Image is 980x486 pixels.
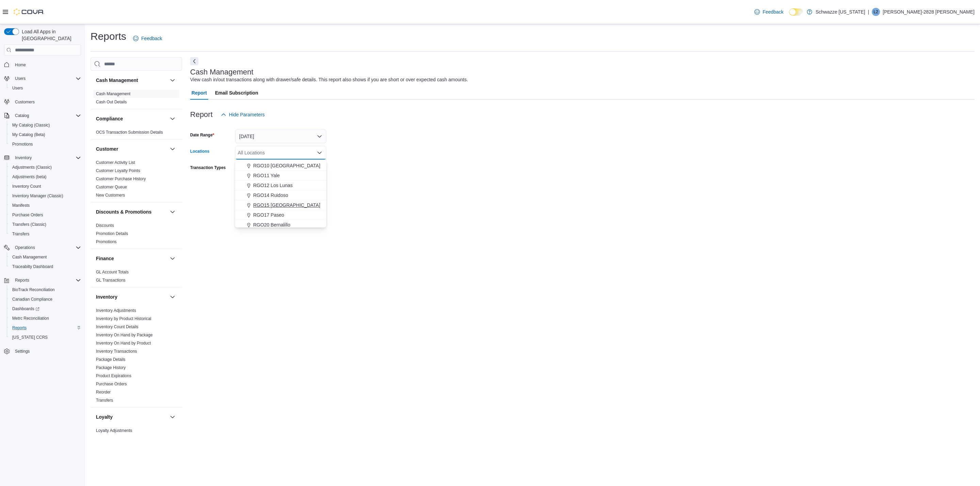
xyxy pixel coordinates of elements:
div: Loyalty [91,426,182,446]
button: Customers [1,97,84,107]
button: Loyalty [168,413,177,421]
span: Customer Activity List [96,160,135,165]
a: Reorder [96,390,111,395]
button: Reports [7,323,84,333]
a: Transfers (Classic) [10,220,49,229]
span: RGO12 Los Lunas [253,182,293,189]
a: Product Expirations [96,373,131,378]
h3: Finance [96,255,114,262]
nav: Complex example [4,57,81,374]
h3: Customer [96,146,118,152]
span: Users [10,84,81,92]
span: Catalog [12,112,81,120]
a: Customers [12,98,37,106]
span: Operations [12,244,81,252]
span: GL Transactions [96,278,126,283]
span: Customers [15,99,35,105]
a: Customer Purchase History [96,177,146,181]
span: Cash Management [10,253,81,261]
span: BioTrack Reconciliation [10,286,81,294]
span: Customers [12,98,81,106]
button: RGO14 Ruidoso [235,190,326,200]
p: [PERSON_NAME]-2828 [PERSON_NAME] [883,8,975,16]
button: RGO12 Los Lunas [235,181,326,190]
span: Feedback [763,9,783,15]
button: Catalog [12,112,32,120]
span: Purchase Orders [96,381,127,387]
span: RGO20 Bernalillo [253,221,290,228]
button: Promotions [7,139,84,149]
a: Traceabilty Dashboard [10,263,56,271]
a: Feedback [752,5,786,19]
button: Cash Management [96,77,167,84]
span: Reorder [96,389,111,395]
a: Package Details [96,357,126,362]
button: Compliance [168,115,177,123]
a: Users [10,84,26,92]
span: Washington CCRS [10,333,81,341]
span: Inventory Count [10,182,81,190]
a: Inventory by Product Historical [96,316,151,321]
span: Catalog [15,113,29,118]
div: Lizzette-2828 Marquez [872,8,880,16]
button: Loyalty [96,414,167,420]
div: Inventory [91,306,182,407]
label: Transaction Types [190,165,226,170]
h3: Cash Management [96,77,138,84]
span: Hide Parameters [229,111,265,118]
span: Dashboards [10,305,81,313]
a: Customer Activity List [96,160,135,165]
button: Home [1,60,84,69]
input: Dark Mode [789,9,803,16]
button: Next [190,57,198,65]
h3: Loyalty [96,414,113,420]
h1: Reports [91,30,126,43]
span: Inventory On Hand by Package [96,332,153,338]
a: Purchase Orders [96,382,127,386]
h3: Discounts & Promotions [96,208,151,215]
button: Canadian Compliance [7,295,84,304]
a: Cash Management [10,253,49,261]
div: Discounts & Promotions [91,221,182,249]
button: Hide Parameters [218,108,267,121]
span: Users [12,85,23,91]
button: Users [12,74,28,83]
a: Package History [96,365,126,370]
h3: Inventory [96,294,117,300]
span: Manifests [12,203,30,208]
span: Operations [15,245,35,250]
span: Dashboards [12,306,39,312]
button: [US_STATE] CCRS [7,333,84,342]
span: Settings [15,349,30,354]
a: Metrc Reconciliation [10,314,52,322]
span: Canadian Compliance [10,295,81,303]
span: Promotions [10,140,81,148]
a: Settings [12,347,32,355]
button: [DATE] [235,130,326,143]
button: Adjustments (beta) [7,172,84,182]
p: Schwazze [US_STATE] [816,8,865,16]
span: Inventory by Product Historical [96,316,151,321]
span: Home [15,62,26,68]
span: Transfers [10,230,81,238]
a: Inventory On Hand by Package [96,333,153,337]
label: Locations [190,149,210,154]
span: Product Expirations [96,373,131,379]
span: My Catalog (Classic) [10,121,81,129]
button: Close list of options [317,150,322,155]
a: Inventory Transactions [96,349,137,354]
button: Cash Management [7,252,84,262]
span: Reports [12,325,27,331]
a: GL Transactions [96,278,126,283]
span: Discounts [96,223,114,228]
a: Cash Out Details [96,100,127,104]
span: Promotions [12,141,33,147]
span: Cash Management [12,254,47,260]
a: Inventory Count [10,182,44,190]
span: Package Details [96,357,126,362]
button: Finance [96,255,167,262]
span: Traceabilty Dashboard [10,263,81,271]
span: Customer Loyalty Points [96,168,140,173]
span: Reports [10,324,81,332]
button: Users [1,74,84,83]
